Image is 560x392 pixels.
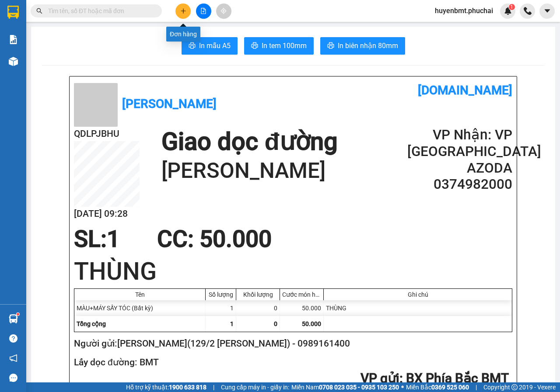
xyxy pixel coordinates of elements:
[87,8,108,17] span: Nhận:
[230,320,234,327] span: 1
[221,382,289,392] span: Cung cấp máy in - giấy in:
[401,385,404,389] span: ⚪️
[319,384,399,391] strong: 0708 023 035 - 0935 103 250
[291,382,399,392] span: Miền Nam
[476,382,477,392] span: |
[36,8,42,14] span: search
[238,291,277,298] div: Khối lượng
[7,8,21,17] span: Gửi:
[200,8,206,14] span: file-add
[74,207,140,221] h2: [DATE] 09:28
[9,314,18,323] img: warehouse-icon
[320,37,405,55] button: printerIn biên nhận 80mm
[7,28,80,60] div: [PERSON_NAME](129/2 [PERSON_NAME])
[74,225,107,253] span: SL:
[161,157,337,185] h1: [PERSON_NAME]
[418,83,512,97] b: [DOMAIN_NAME]
[161,127,337,157] h1: Giao dọc đường
[74,300,206,316] div: MÀU+MÁY SẤY TÓC (Bất kỳ)
[77,291,203,298] div: Tên
[199,40,231,51] span: In mẫu A5
[152,226,277,252] div: CC : 50.000
[326,291,510,298] div: Ghi chú
[9,35,18,44] img: solution-icon
[17,313,19,316] sup: 1
[169,384,206,391] strong: 1900 633 818
[87,7,186,28] div: VP [GEOGRAPHIC_DATA]
[77,320,106,327] span: Tổng cộng
[504,7,512,15] img: icon-new-feature
[74,355,509,370] h2: Lấy dọc đường: BMT
[122,97,217,111] b: [PERSON_NAME]
[9,334,17,343] span: question-circle
[74,336,509,351] h2: Người gửi: [PERSON_NAME](129/2 [PERSON_NAME]) - 0989161400
[180,8,186,14] span: plus
[251,42,258,50] span: printer
[543,7,551,15] span: caret-down
[280,300,324,316] div: 50.000
[74,127,140,141] h2: QDLPJBHU
[107,225,120,253] span: 1
[407,127,512,160] h2: VP Nhận: VP [GEOGRAPHIC_DATA]
[338,40,398,51] span: In biên nhận 80mm
[327,42,334,50] span: printer
[524,7,532,15] img: phone-icon
[213,382,214,392] span: |
[182,37,238,55] button: printerIn mẫu A5
[7,7,80,28] div: BX Phía Bắc BMT
[236,300,280,316] div: 0
[7,60,80,72] div: 0989161400
[9,374,17,382] span: message
[407,160,512,177] h2: AZODA
[324,300,512,316] div: THÙNG
[220,8,227,14] span: aim
[7,6,19,19] img: logo-vxr
[360,371,399,386] span: VP gửi
[74,370,509,388] h2: : BX Phía Bắc BMT
[189,42,196,50] span: printer
[208,291,234,298] div: Số lượng
[216,3,231,19] button: aim
[206,300,236,316] div: 1
[196,3,211,19] button: file-add
[9,354,17,362] span: notification
[511,384,518,390] span: copyright
[244,37,314,55] button: printerIn tem 100mm
[431,384,469,391] strong: 0369 525 060
[48,6,151,16] input: Tìm tên, số ĐT hoặc mã đơn
[87,51,99,60] span: DĐ:
[510,4,513,10] span: 1
[302,320,321,327] span: 50.000
[126,382,206,392] span: Hỗ trợ kỹ thuật:
[166,27,200,42] div: Đơn hàng
[539,3,555,19] button: caret-down
[428,5,500,16] span: huyenbmt.phuchai
[87,61,186,76] span: [PERSON_NAME]
[74,254,512,288] h1: THÙNG
[406,382,469,392] span: Miền Bắc
[9,57,18,66] img: warehouse-icon
[175,3,191,19] button: plus
[262,40,307,51] span: In tem 100mm
[407,176,512,193] h2: 0374982000
[509,4,515,10] sup: 1
[87,39,186,51] div: 0374982000
[282,291,321,298] div: Cước món hàng
[87,28,186,39] div: AZODA
[274,320,277,327] span: 0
